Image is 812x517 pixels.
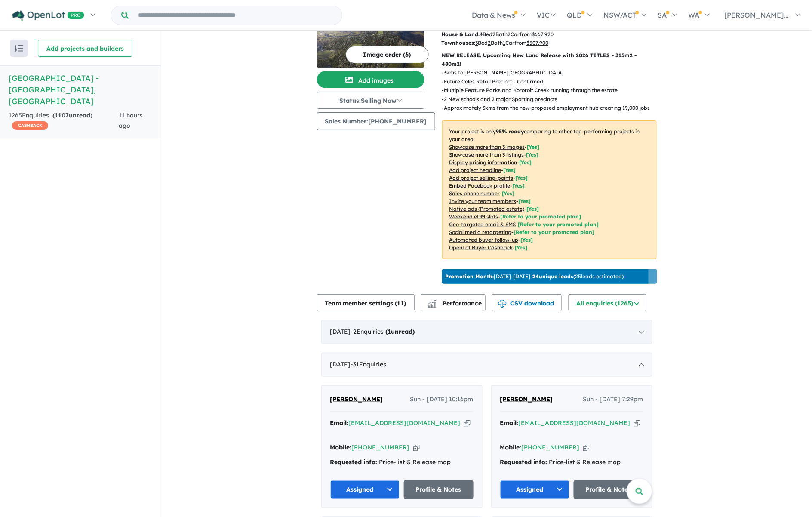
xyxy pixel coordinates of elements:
span: - 31 Enquir ies [351,360,387,368]
img: line-chart.svg [428,300,436,305]
span: [ Yes ] [516,175,528,181]
button: Image order (6) [346,46,429,63]
span: [ Yes ] [504,167,516,173]
button: Assigned [330,480,400,499]
a: Profile & Notes [404,480,474,499]
div: 1265 Enquir ies [9,111,119,131]
span: 11 [397,299,404,307]
a: [EMAIL_ADDRESS][DOMAIN_NAME] [519,419,631,427]
span: [Yes] [527,206,539,212]
b: Townhouses: [442,40,476,46]
strong: Email: [500,419,519,427]
b: Promotion Month: [446,273,494,280]
u: OpenLot Buyer Cashback [449,244,513,251]
u: Showcase more than 3 listings [449,151,524,158]
button: Performance [421,294,486,311]
a: [PHONE_NUMBER] [522,443,580,451]
u: 1 [503,40,506,46]
button: Copy [413,443,420,452]
span: [Refer to your promoted plan] [514,229,595,235]
p: Bed Bath Car from [442,39,576,47]
span: CASHBACK [12,121,48,130]
div: [DATE] [321,353,652,377]
button: CSV download [492,294,562,311]
a: [PERSON_NAME] [330,394,383,405]
button: Assigned [500,480,570,499]
u: 2 [488,40,491,46]
a: [PERSON_NAME] [500,394,553,405]
input: Try estate name, suburb, builder or developer [130,6,340,25]
p: Bed Bath Car from [442,30,576,39]
a: [EMAIL_ADDRESS][DOMAIN_NAME] [349,419,461,427]
img: Deanside Village - Deanside [317,3,424,68]
u: Display pricing information [449,159,517,166]
div: Price-list & Release map [330,457,474,468]
span: [ Yes ] [519,198,531,204]
u: Embed Facebook profile [449,182,511,189]
strong: Requested info: [500,458,547,466]
span: Performance [429,299,482,307]
span: [ Yes ] [513,182,525,189]
u: Sales phone number [449,190,500,197]
span: [Refer to your promoted plan] [501,213,581,220]
strong: ( unread) [386,328,415,335]
span: [Yes] [515,244,528,251]
strong: Requested info: [330,458,378,466]
a: Profile & Notes [574,480,643,499]
u: Social media retargeting [449,229,512,235]
span: - 2 Enquir ies [351,328,415,335]
button: Add projects and builders [38,40,132,57]
u: Native ads (Promoted estate) [449,206,525,212]
button: Copy [634,419,640,428]
u: Invite your team members [449,198,517,204]
u: 2 [493,31,496,37]
span: 11 hours ago [119,111,143,129]
strong: ( unread) [52,111,92,119]
span: Sun - [DATE] 10:16pm [410,394,474,405]
img: sort.svg [15,45,23,52]
u: $ 507,900 [527,40,549,46]
p: - Future Coles Retail Precinct - Confirmed [442,77,657,86]
span: [Refer to your promoted plan] [518,221,599,228]
span: [ Yes ] [527,144,540,150]
strong: Mobile: [330,443,352,451]
span: 1107 [55,111,69,119]
span: [PERSON_NAME] [500,395,553,403]
button: Add images [317,71,424,88]
u: $ 667,920 [532,31,554,37]
b: 24 unique leads [533,273,574,280]
u: Add project selling-points [449,175,514,181]
a: [PHONE_NUMBER] [352,443,410,451]
u: 3 [476,40,478,46]
button: Sales Number:[PHONE_NUMBER] [317,112,435,130]
u: 2 [508,31,511,37]
button: All enquiries (1265) [569,294,646,311]
span: Sun - [DATE] 7:29pm [583,394,643,405]
u: Weekend eDM slots [449,213,498,220]
img: Openlot PRO Logo White [12,10,84,21]
p: [DATE] - [DATE] - ( 25 leads estimated) [446,273,624,280]
button: Team member settings (11) [317,294,415,311]
p: - 2 New schools and 2 major Sporting precincts [442,95,657,104]
span: [PERSON_NAME]... [725,11,789,19]
span: [Yes] [521,237,533,243]
img: bar-chart.svg [428,302,437,308]
b: House & Land: [442,31,480,37]
p: Your project is only comparing to other top-performing projects in your area: - - - - - - - - - -... [442,120,657,259]
div: [DATE] [321,320,652,344]
div: Price-list & Release map [500,457,643,468]
u: Add project headline [449,167,501,173]
u: Showcase more than 3 images [449,144,525,150]
button: Copy [464,419,471,428]
button: Status:Selling Now [317,92,424,109]
span: [PERSON_NAME] [330,395,383,403]
p: - Multiple Feature Parks and Kororoit Creek running through the estate [442,86,657,95]
button: Copy [583,443,590,452]
u: 4 [480,31,483,37]
span: 1 [388,328,391,335]
span: [ Yes ] [520,159,532,166]
p: - Approximately 3kms from the new proposed employment hub creating 19,000 jobs [442,104,657,112]
p: NEW RELEASE: Upcoming New Land Release with 2026 TITLES - 315m2 - 480m2! [442,51,657,69]
u: Automated buyer follow-up [449,237,519,243]
u: Geo-targeted email & SMS [449,221,516,228]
